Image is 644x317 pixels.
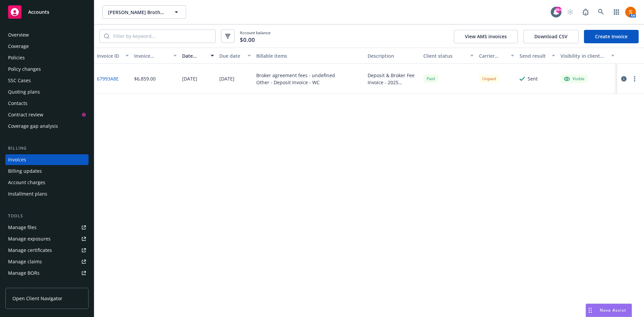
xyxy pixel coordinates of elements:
[109,30,215,43] input: Filter by keyword...
[476,48,517,64] button: Carrier status
[5,245,89,256] a: Manage certificates
[8,245,52,256] div: Manage certificates
[131,48,180,64] button: Invoice amount
[102,5,186,19] button: [PERSON_NAME] Brothers Enterprises Inc.
[8,75,31,86] div: SSC Cases
[579,5,592,19] a: Report a Bug
[8,233,51,244] div: Manage exposures
[8,64,41,74] div: Policy changes
[8,121,58,131] div: Coverage gap analysis
[8,222,37,233] div: Manage files
[28,9,49,15] span: Accounts
[97,75,119,82] a: 67993A8E
[368,52,418,59] div: Description
[8,268,40,278] div: Manage BORs
[5,75,89,86] a: SSC Cases
[5,87,89,97] a: Quoting plans
[423,52,466,59] div: Client status
[8,87,40,97] div: Quoting plans
[5,189,89,199] a: Installment plans
[421,48,476,64] button: Client status
[256,79,335,86] div: Other - Deposit Invoice - WC
[5,64,89,74] a: Policy changes
[8,177,45,188] div: Account charges
[5,41,89,52] a: Coverage
[8,30,29,40] div: Overview
[8,189,47,199] div: Installment plans
[5,279,89,290] a: Summary of insurance
[423,74,438,83] div: Paid
[5,177,89,188] a: Account charges
[555,7,561,13] div: 99+
[8,279,59,290] div: Summary of insurance
[5,213,89,219] div: Tools
[600,307,626,313] span: Nova Assist
[256,72,335,79] div: Broker agreement fees - undefined
[479,74,499,83] div: Unpaid
[8,41,29,52] div: Coverage
[5,154,89,165] a: Invoices
[97,52,121,59] div: Invoice ID
[219,52,244,59] div: Due date
[8,98,28,109] div: Contacts
[5,98,89,109] a: Contacts
[5,233,89,244] a: Manage exposures
[454,30,518,43] button: View AMS invoices
[5,52,89,63] a: Policies
[8,166,42,176] div: Billing updates
[365,48,421,64] button: Description
[563,5,577,19] a: Start snowing
[584,30,639,43] a: Create Invoice
[523,30,579,43] button: Download CSV
[368,72,418,86] div: Deposit & Broker Fee Invoice - 2025 Workers Compensation
[134,52,170,59] div: Invoice amount
[12,295,62,302] span: Open Client Navigator
[479,52,507,59] div: Carrier status
[219,75,234,82] div: [DATE]
[182,52,207,59] div: Date issued
[5,256,89,267] a: Manage claims
[558,48,617,64] button: Visibility in client dash
[625,7,636,17] img: photo
[182,75,197,82] div: [DATE]
[94,48,131,64] button: Invoice ID
[217,48,254,64] button: Due date
[254,48,365,64] button: Billable items
[564,76,585,82] div: Visible
[256,52,362,59] div: Billable items
[610,5,623,19] a: Switch app
[586,304,632,317] button: Nova Assist
[8,154,26,165] div: Invoices
[528,75,538,82] div: Sent
[179,48,217,64] button: Date issued
[5,166,89,176] a: Billing updates
[5,145,89,152] div: Billing
[5,268,89,278] a: Manage BORs
[517,48,558,64] button: Send result
[594,5,608,19] a: Search
[104,34,109,39] svg: Search
[108,9,166,16] span: [PERSON_NAME] Brothers Enterprises Inc.
[5,30,89,40] a: Overview
[5,109,89,120] a: Contract review
[240,30,271,42] span: Account balance
[8,256,42,267] div: Manage claims
[560,52,607,59] div: Visibility in client dash
[520,52,548,59] div: Send result
[5,3,89,21] a: Accounts
[5,121,89,131] a: Coverage gap analysis
[134,75,156,82] div: $6,859.00
[8,52,25,63] div: Policies
[586,304,594,317] div: Drag to move
[8,109,43,120] div: Contract review
[240,36,255,44] span: $0.00
[5,222,89,233] a: Manage files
